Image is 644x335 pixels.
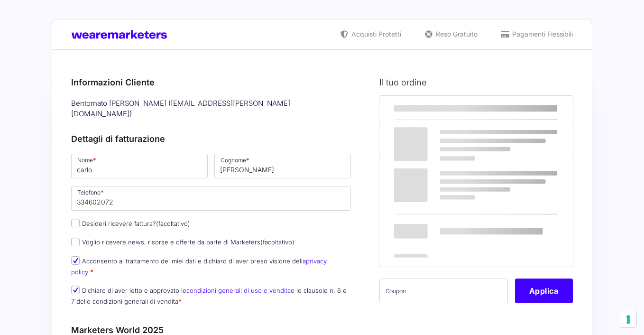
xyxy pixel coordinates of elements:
[71,238,80,246] input: Voglio ricevere news, risorse e offerte da parte di Marketers(facoltativo)
[379,121,491,160] td: Marketers World 2025 - MW25 Ticket Standard
[71,256,80,265] input: Acconsento al trattamento dei miei dati e dichiaro di aver preso visione dellaprivacy policy
[71,186,351,211] input: Telefono *
[71,76,351,89] h3: Informazioni Cliente
[68,96,354,122] div: Bentornato [PERSON_NAME] ( [EMAIL_ADDRESS][PERSON_NAME][DOMAIN_NAME] )
[71,257,327,276] label: Acconsento al trattamento dei miei dati e dichiaro di aver preso visione della
[379,190,491,266] th: Totale
[510,29,573,39] span: Pagamenti Flessibili
[260,238,294,246] span: (facoltativo)
[71,154,208,178] input: Nome *
[379,96,491,121] th: Prodotto
[379,76,573,89] h3: Il tuo ordine
[349,29,401,39] span: Acquisti Protetti
[71,132,351,145] h3: Dettagli di fatturazione
[379,279,508,303] input: Coupon
[620,311,636,327] button: Le tue preferenze relative al consenso per le tecnologie di tracciamento
[71,238,294,246] label: Voglio ricevere news, risorse e offerte da parte di Marketers
[379,160,491,190] th: Subtotale
[71,286,80,294] input: Dichiaro di aver letto e approvato lecondizioni generali di uso e venditae le clausole n. 6 e 7 d...
[71,219,80,227] input: Desideri ricevere fattura?(facoltativo)
[71,287,347,305] label: Dichiaro di aver letto e approvato le e le clausole n. 6 e 7 delle condizioni generali di vendita
[156,220,190,227] span: (facoltativo)
[186,287,291,294] a: condizioni generali di uso e vendita
[490,96,573,121] th: Subtotale
[433,29,478,39] span: Reso Gratuito
[214,154,351,178] input: Cognome *
[71,220,190,227] label: Desideri ricevere fattura?
[515,279,573,303] button: Applica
